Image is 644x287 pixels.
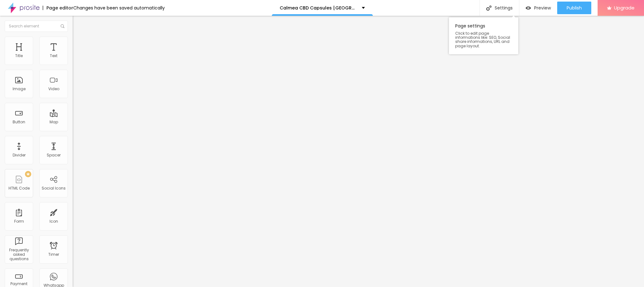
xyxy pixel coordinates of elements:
div: Video [48,87,59,91]
span: Upgrade [614,5,635,10]
div: Changes have been saved automatically [73,6,165,10]
img: Icone [61,24,64,28]
input: Search element [5,20,68,32]
div: Timer [48,252,59,257]
img: Icone [486,5,492,11]
div: Page settings [449,17,518,54]
span: Click to edit page informations like: SEO, Social share informations, URL and page layout. [455,31,512,48]
div: Page editor [43,6,73,10]
span: Preview [534,5,551,10]
div: Text [50,54,57,58]
iframe: Editor [73,16,644,287]
div: Social Icons [42,186,66,190]
img: view-1.svg [526,5,531,11]
div: Icon [50,219,58,224]
div: Spacer [47,153,61,157]
button: Publish [557,2,591,14]
div: Title [15,54,23,58]
div: Map [50,120,58,124]
p: Calmea CBD Capsules [GEOGRAPHIC_DATA] [280,6,357,10]
div: Frequently asked questions [6,248,31,261]
span: Publish [567,5,582,10]
div: HTML Code [9,186,30,190]
div: Divider [13,153,26,157]
div: Form [14,219,24,224]
div: Image [13,87,26,91]
button: Preview [519,2,557,14]
div: Button [13,120,25,124]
